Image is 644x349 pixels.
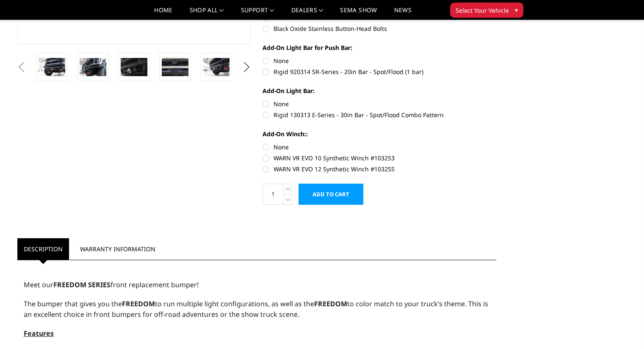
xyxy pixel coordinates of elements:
label: Add-On Light Bar: [263,86,496,95]
a: Description [17,238,69,260]
a: Dealers [291,7,323,19]
strong: FREEDOM SERIES [53,280,111,289]
a: News [394,7,411,19]
button: Next [240,61,253,74]
button: Previous [15,61,28,74]
span: Meet our front replacement bumper! [24,280,199,289]
strong: FREEDOM [314,299,347,308]
label: WARN VR EVO 10 Synthetic Winch #103253 [263,154,496,162]
img: 2021-2025 Ford Raptor - Freedom Series - Baja Front Bumper (winch mount) [121,58,147,76]
a: SEMA Show [340,7,377,19]
span: Features [24,329,54,338]
img: 2021-2025 Ford Raptor - Freedom Series - Baja Front Bumper (winch mount) [203,58,229,76]
a: Home [154,7,172,19]
label: None [263,56,496,65]
img: 2021-2025 Ford Raptor - Freedom Series - Baja Front Bumper (winch mount) [80,58,106,76]
span: The bumper that gives you the to run multiple light configurations, as well as the to color match... [24,299,488,319]
label: Black Oxide Stainless Button-Head Bolts [263,24,496,33]
label: Add-On Winch:: [263,129,496,138]
input: Add to Cart [299,184,363,205]
label: Add-On Light Bar for Push Bar: [263,43,496,52]
label: None [263,143,496,151]
strong: FREEDOM [122,299,155,308]
img: 2021-2025 Ford Raptor - Freedom Series - Baja Front Bumper (winch mount) [162,58,188,76]
a: shop all [190,7,224,19]
img: 2021-2025 Ford Raptor - Freedom Series - Baja Front Bumper (winch mount) [39,58,65,76]
label: Rigid 130313 E-Series - 30in Bar - Spot/Flood Combo Pattern [263,110,496,119]
button: Select Your Vehicle [450,3,523,18]
a: Warranty Information [74,238,162,260]
label: None [263,99,496,108]
label: Rigid 920314 SR-Series - 20in Bar - Spot/Flood (1 bar) [263,67,496,76]
span: Select Your Vehicle [456,6,509,15]
label: WARN VR EVO 12 Synthetic Winch #103255 [263,165,496,173]
a: Support [241,7,274,19]
span: ▾ [515,5,518,14]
